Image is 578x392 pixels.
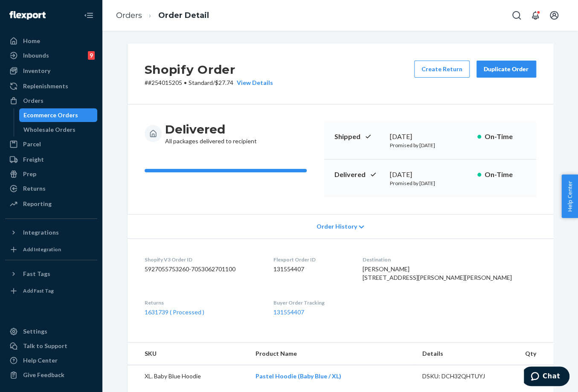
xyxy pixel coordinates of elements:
button: Close Navigation [80,7,97,24]
a: Add Fast Tag [5,284,97,298]
a: Reporting [5,197,97,211]
div: Freight [23,155,44,164]
button: Open account menu [546,7,563,24]
dt: Destination [363,256,536,263]
div: [DATE] [390,132,471,142]
img: Flexport logo [9,11,46,20]
div: Integrations [23,228,59,237]
div: Returns [23,184,46,193]
a: Settings [5,325,97,338]
div: Settings [23,327,47,336]
a: Inbounds9 [5,49,97,62]
div: Orders [23,96,44,105]
h2: Shopify Order [145,61,273,78]
dt: Buyer Order Tracking [273,299,349,306]
div: Parcel [23,140,41,148]
p: # #254015205 / $27.74 [145,78,273,87]
a: 1631739 ( Processed ) [145,308,204,316]
a: Freight [5,153,97,166]
div: Inventory [23,67,50,75]
div: Help Center [23,356,58,365]
div: [DATE] [390,170,471,180]
td: XL. Baby Blue Hoodie [128,365,249,388]
button: Open Search Box [508,7,525,24]
div: Duplicate Order [484,65,529,73]
p: Promised by [DATE] [390,180,471,187]
a: Help Center [5,354,97,367]
th: Qty [509,343,553,365]
p: Delivered [334,170,383,180]
p: Promised by [DATE] [390,142,471,149]
td: 1 [509,365,553,388]
button: Duplicate Order [476,61,536,78]
button: Fast Tags [5,267,97,281]
a: Prep [5,167,97,181]
h3: Delivered [165,122,257,137]
div: Add Fast Tag [23,287,54,294]
a: Pastel Hoodie (Baby Blue / XL) [256,372,341,380]
a: Inventory [5,64,97,78]
div: Reporting [23,200,52,208]
div: Inbounds [23,51,49,60]
ol: breadcrumbs [109,3,216,28]
th: Details [415,343,509,365]
button: Open notifications [527,7,544,24]
div: Talk to Support [23,342,67,350]
div: Replenishments [23,82,68,90]
span: [PERSON_NAME] [STREET_ADDRESS][PERSON_NAME][PERSON_NAME] [363,265,512,281]
div: Prep [23,170,36,178]
a: Order Detail [158,11,209,20]
a: Add Integration [5,243,97,256]
p: On-Time [485,132,526,142]
th: SKU [128,343,249,365]
div: All packages delivered to recipient [165,122,257,145]
div: Ecommerce Orders [23,111,78,119]
dt: Flexport Order ID [273,256,349,263]
dd: 5927055753260-7053062701100 [145,265,260,273]
div: DSKU: DCH32QHTUYJ [422,372,502,380]
dt: Shopify V3 Order ID [145,256,260,263]
div: 9 [88,51,95,60]
dd: 131554407 [273,265,349,273]
button: Create Return [414,61,470,78]
a: Orders [5,94,97,107]
dt: Returns [145,299,260,306]
p: Shipped [334,132,383,142]
iframe: Opens a widget where you can chat to one of our agents [524,366,569,388]
div: Add Integration [23,246,61,253]
span: Order History [316,222,357,231]
a: Home [5,34,97,48]
span: • [184,79,187,86]
p: On-Time [485,170,526,180]
div: Wholesale Orders [23,125,76,134]
a: Orders [116,11,142,20]
button: Integrations [5,226,97,239]
a: Replenishments [5,79,97,93]
button: View Details [233,78,273,87]
a: 131554407 [273,308,304,316]
a: Returns [5,182,97,195]
button: Talk to Support [5,339,97,353]
a: Wholesale Orders [19,123,98,136]
span: Standard [189,79,213,86]
a: Parcel [5,137,97,151]
div: Home [23,37,40,45]
div: Fast Tags [23,270,50,278]
div: Give Feedback [23,371,64,379]
button: Give Feedback [5,368,97,382]
a: Ecommerce Orders [19,108,98,122]
button: Help Center [561,174,578,218]
th: Product Name [249,343,415,365]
